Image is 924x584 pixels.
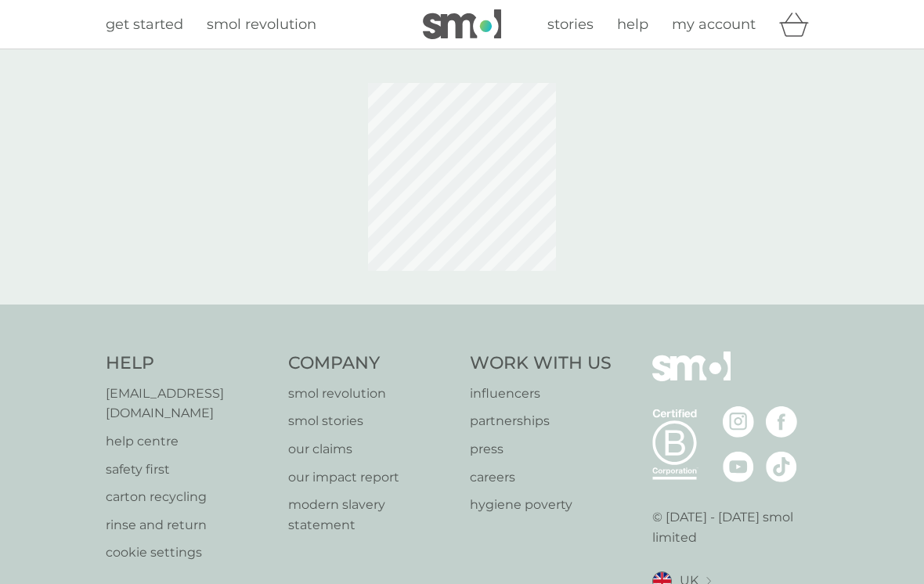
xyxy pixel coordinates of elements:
a: carton recycling [106,487,273,507]
span: smol revolution [207,16,316,33]
a: smol stories [288,411,455,431]
span: my account [672,16,756,33]
a: get started [106,13,183,36]
a: help [617,13,648,36]
a: our impact report [288,467,455,488]
h4: Help [106,351,273,376]
a: rinse and return [106,515,273,535]
img: smol [423,9,501,39]
a: help centre [106,431,273,452]
a: partnerships [470,411,612,431]
a: cookie settings [106,543,273,563]
span: get started [106,16,183,33]
a: stories [547,13,594,36]
span: stories [547,16,594,33]
div: basket [779,9,818,40]
a: safety first [106,460,273,480]
a: careers [470,467,612,488]
p: © [DATE] - [DATE] smol limited [652,507,819,547]
h4: Company [288,351,455,376]
a: press [470,439,612,460]
a: smol revolution [288,384,455,404]
h4: Work With Us [470,351,612,376]
img: visit the smol Instagram page [723,406,754,438]
a: our claims [288,439,455,460]
span: help [617,16,648,33]
a: influencers [470,384,612,404]
a: hygiene poverty [470,495,612,515]
img: visit the smol Tiktok page [766,451,797,482]
a: modern slavery statement [288,495,455,535]
img: visit the smol Youtube page [723,451,754,482]
img: visit the smol Facebook page [766,406,797,438]
img: smol [652,351,731,405]
a: smol revolution [207,13,316,36]
a: my account [672,13,756,36]
a: [EMAIL_ADDRESS][DOMAIN_NAME] [106,384,273,424]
